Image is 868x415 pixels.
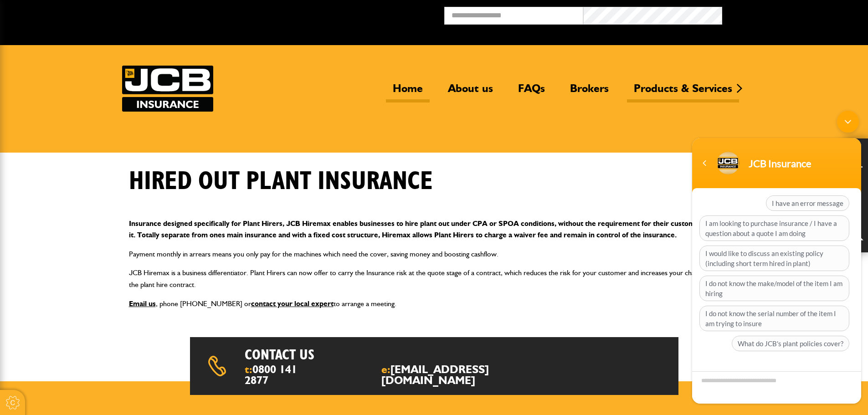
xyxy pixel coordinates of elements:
h2: Contact us [245,346,458,364]
a: About us [441,82,500,102]
iframe: SalesIQ Chatwindow [688,106,866,408]
p: Payment monthly in arrears means you only pay for the machines which need the cover, saving money... [129,248,740,260]
a: Email us [129,299,156,308]
a: JCB Insurance Services [122,66,213,112]
span: e: [381,364,534,386]
p: Insurance designed specifically for Plant Hirers, JCB Hiremax enables businesses to hire plant ou... [129,218,740,241]
h1: Hired out plant insurance [129,166,433,197]
p: , phone [PHONE_NUMBER] or to arrange a meeting. [129,298,740,310]
span: t: [245,364,305,386]
p: JCB Hiremax is a business differentiator. Plant Hirers can now offer to carry the Insurance risk ... [129,267,740,290]
a: contact your local expert [251,299,334,308]
button: Broker Login [722,7,861,21]
a: [EMAIL_ADDRESS][DOMAIN_NAME] [381,363,489,387]
img: JCB Insurance Services logo [122,66,213,112]
a: Products & Services [627,82,739,102]
a: FAQs [511,82,552,102]
a: 0800 141 2877 [245,363,297,387]
a: Brokers [563,82,616,102]
a: Home [386,82,430,102]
